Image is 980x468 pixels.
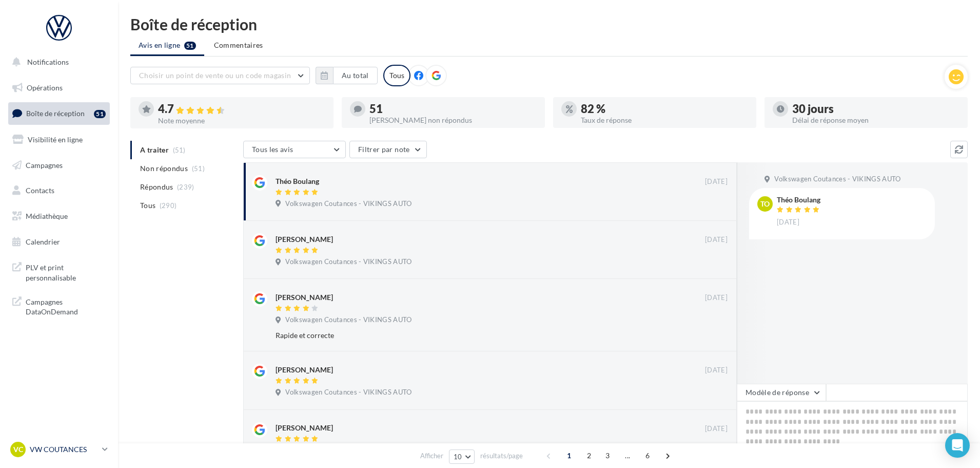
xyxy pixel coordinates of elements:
span: Boîte de réception [26,109,85,118]
a: Médiathèque [6,205,112,227]
span: Médiathèque [26,212,68,220]
span: Campagnes DataOnDemand [26,295,106,317]
span: Contacts [26,186,54,195]
span: [DATE] [705,235,728,245]
span: 6 [639,447,656,464]
span: Calendrier [26,237,60,246]
span: ... [619,447,636,464]
span: (51) [192,164,205,173]
button: Choisir un point de vente ou un code magasin [130,67,310,84]
span: 2 [581,447,597,464]
button: Tous les avis [243,141,346,158]
button: Filtrer par note [349,141,427,158]
div: [PERSON_NAME] non répondus [369,117,537,124]
button: Au total [316,67,378,84]
span: Volkswagen Coutances - VIKINGS AUTO [774,175,900,184]
span: Notifications [27,58,69,66]
span: [DATE] [705,293,728,303]
button: 10 [449,450,475,464]
span: Volkswagen Coutances - VIKINGS AUTO [285,257,411,267]
span: Opérations [27,83,63,92]
span: (239) [177,183,194,191]
div: 4.7 [158,103,325,115]
a: PLV et print personnalisable [6,256,112,287]
span: Non répondus [140,163,188,174]
div: 82 % [581,103,748,115]
button: Au total [333,67,378,84]
p: VW COUTANCES [30,444,98,455]
a: Campagnes [6,155,112,176]
div: [PERSON_NAME] [276,292,333,303]
span: Volkswagen Coutances - VIKINGS AUTO [285,199,411,209]
a: Visibilité en ligne [6,129,112,151]
a: Calendrier [6,231,112,253]
div: Boîte de réception [130,16,968,32]
span: 1 [561,447,577,464]
div: Théo Boulang [276,176,319,186]
span: Répondus [140,182,173,192]
span: 3 [599,447,616,464]
a: Boîte de réception51 [6,102,112,124]
div: 30 jours [792,103,959,115]
button: Modèle de réponse [737,384,826,401]
span: résultats/page [480,451,523,461]
div: 51 [94,110,106,118]
span: Volkswagen Coutances - VIKINGS AUTO [285,388,411,397]
button: Notifications [6,51,108,73]
div: 51 [369,103,537,115]
a: VC VW COUTANCES [8,440,110,459]
a: Opérations [6,77,112,99]
div: Délai de réponse moyen [792,117,959,124]
span: Choisir un point de vente ou un code magasin [139,71,291,80]
a: Campagnes DataOnDemand [6,291,112,321]
div: Taux de réponse [581,117,748,124]
span: [DATE] [705,366,728,375]
div: [PERSON_NAME] [276,423,333,433]
span: Tous les avis [252,145,293,154]
span: Afficher [420,451,443,461]
span: Tous [140,200,155,211]
span: [DATE] [777,218,799,227]
span: Commentaires [214,40,263,50]
div: Note moyenne [158,117,325,124]
span: 10 [454,453,462,461]
span: (290) [160,201,177,210]
span: Visibilité en ligne [28,135,83,144]
div: Tous [383,65,410,86]
span: PLV et print personnalisable [26,260,106,283]
span: [DATE] [705,424,728,434]
div: Rapide et correcte [276,330,661,341]
div: Théo Boulang [777,196,822,203]
div: [PERSON_NAME] [276,234,333,245]
span: Campagnes [26,160,63,169]
a: Contacts [6,180,112,201]
span: To [760,199,770,209]
div: [PERSON_NAME] [276,365,333,375]
div: Open Intercom Messenger [945,433,970,458]
span: [DATE] [705,177,728,186]
span: Volkswagen Coutances - VIKINGS AUTO [285,315,411,325]
span: VC [13,444,23,455]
